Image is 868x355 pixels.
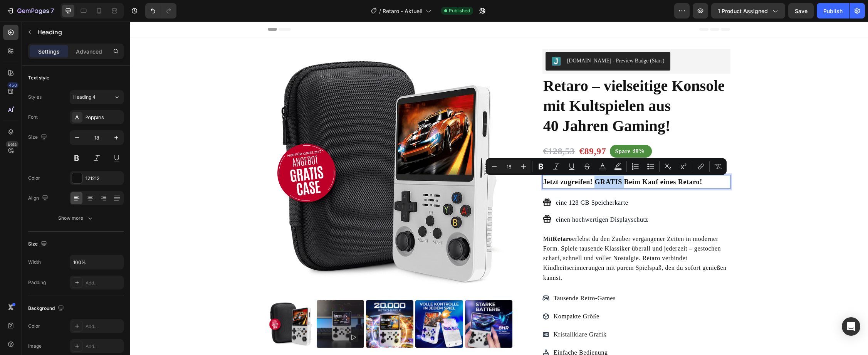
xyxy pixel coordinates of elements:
[422,35,431,44] img: Judgeme.png
[28,279,46,286] div: Padding
[86,343,122,350] div: Add...
[379,7,381,15] span: /
[424,310,477,316] span: Kristallklare Grafik
[28,259,41,266] div: Width
[383,7,423,15] span: Retaro - Aktuell
[50,6,54,15] p: 7
[423,214,442,220] strong: Retaro
[28,239,49,249] div: Size
[38,47,60,56] p: Settings
[28,343,42,350] div: Image
[718,7,768,15] span: 1 product assigned
[788,3,814,19] button: Save
[70,255,123,269] input: Auto
[28,175,40,182] div: Color
[6,141,18,147] div: Beta
[416,30,541,49] button: Judge.me - Preview Badge (Stars)
[486,158,727,175] div: Editor contextual toolbar
[28,132,49,143] div: Size
[58,214,94,222] div: Show more
[28,193,50,204] div: Align
[28,211,124,225] button: Show more
[795,8,808,14] span: Save
[7,82,18,88] div: 450
[28,323,40,330] div: Color
[413,154,600,167] p: Jetzt zugreifen! GRATIS Beim Kauf eines Retaro!
[28,114,38,121] div: Font
[817,3,849,19] button: Publish
[73,94,96,101] span: Heading 4
[86,175,122,182] div: 121212
[823,7,843,15] div: Publish
[413,123,446,136] div: €128,53
[711,3,785,19] button: 1 product assigned
[86,323,122,330] div: Add...
[130,22,868,355] iframe: Design area
[37,27,121,37] p: Heading
[426,195,519,201] span: einen hochwertigen Displayschutz
[424,328,478,334] span: Einfache Bedienung
[484,123,502,136] div: Spare
[86,279,122,286] div: Add...
[437,35,535,43] div: [DOMAIN_NAME] - Preview Badge (Stars)
[3,3,57,19] button: 7
[413,138,600,145] p: Inkl. MwSt. & kostenlosem Versand.
[28,303,65,314] div: Background
[76,47,102,56] p: Advanced
[842,317,860,336] div: Open Intercom Messenger
[426,178,499,184] span: eine 128 GB Speicherkarte
[413,153,601,167] h2: Rich Text Editor. Editing area: main
[449,123,477,136] div: €89,97
[70,90,124,104] button: Heading 4
[145,3,176,19] div: Undo/Redo
[86,114,122,121] div: Poppins
[424,273,486,280] span: Tausende Retro-Games
[449,7,470,14] span: Published
[413,214,597,259] span: Mit erlebst du den Zauber vergangener Zeiten in moderner Form. Spiele tausende Klassiker überall ...
[424,291,470,298] span: Kompakte Größe
[28,94,42,101] div: Styles
[28,74,49,81] div: Text style
[413,54,601,115] h1: Retaro – vielseitige Konsole mit Kultspielen aus 40 Jahren Gaming!
[502,123,516,135] div: 30%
